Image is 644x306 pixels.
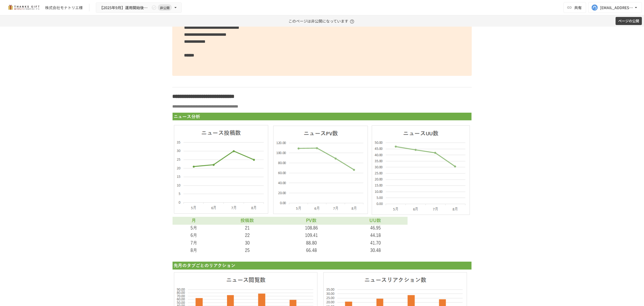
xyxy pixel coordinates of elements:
[158,5,172,10] span: 非公開
[99,4,150,11] span: 【2025年9月】運用開始後振り返りミーティング
[96,2,182,13] button: 【2025年9月】運用開始後振り返りミーティング非公開
[288,15,356,27] p: このページは非公開になっています
[563,2,586,13] button: 共有
[6,3,41,12] img: mMP1OxWUAhQbsRWCurg7vIHe5HqDpP7qZo7fRoNLXQh
[45,5,83,10] div: 株式会社モナトリエ様
[616,17,642,25] button: ページの公開
[588,2,642,13] button: [EMAIL_ADDRESS][DOMAIN_NAME]
[574,5,582,10] span: 共有
[600,4,633,11] div: [EMAIL_ADDRESS][DOMAIN_NAME]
